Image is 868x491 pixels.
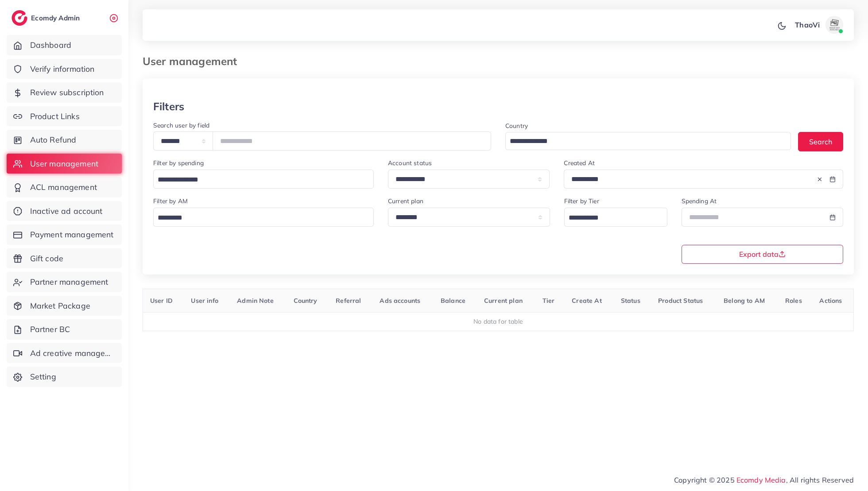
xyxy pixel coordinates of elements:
[7,272,122,292] a: Partner management
[30,63,95,75] span: Verify information
[7,106,122,127] a: Product Links
[786,475,854,485] span: , All rights Reserved
[7,154,122,174] a: User management
[155,173,362,187] input: Search for option
[155,211,362,225] input: Search for option
[30,324,70,335] span: Partner BC
[7,130,122,150] a: Auto Refund
[153,170,374,189] div: Search for option
[825,16,843,34] img: avatar
[153,121,209,130] label: Search user by field
[30,300,90,312] span: Market Package
[12,10,82,26] a: logoEcomdy Admin
[153,100,184,113] h3: Filters
[7,224,122,245] a: Payment management
[148,317,849,326] div: No data for table
[682,197,717,205] label: Spending At
[30,158,98,170] span: User management
[150,297,173,305] span: User ID
[484,297,523,305] span: Current plan
[388,159,432,167] label: Account status
[30,134,77,146] span: Auto Refund
[336,297,361,305] span: Referral
[153,159,204,167] label: Filter by spending
[153,208,374,227] div: Search for option
[143,55,244,68] h3: User management
[30,205,103,217] span: Inactive ad account
[191,297,218,305] span: User info
[30,253,63,264] span: Gift code
[566,211,656,225] input: Search for option
[795,19,820,30] p: ThaoVi
[7,319,122,340] a: Partner BC
[736,476,786,484] a: Ecomdy Media
[621,297,640,305] span: Status
[790,16,847,34] a: ThaoViavatar
[507,135,779,148] input: Search for option
[542,297,555,305] span: Tier
[7,248,122,269] a: Gift code
[658,297,703,305] span: Product Status
[674,475,854,485] span: Copyright © 2025
[294,297,318,305] span: Country
[380,297,420,305] span: Ads accounts
[7,343,122,363] a: Ad creative management
[564,208,667,227] div: Search for option
[12,10,27,26] img: logo
[505,121,528,130] label: Country
[798,132,843,151] button: Search
[572,297,601,305] span: Create At
[785,297,802,305] span: Roles
[237,297,274,305] span: Admin Note
[7,296,122,316] a: Market Package
[30,87,104,98] span: Review subscription
[564,197,599,205] label: Filter by Tier
[30,371,56,383] span: Setting
[30,348,115,359] span: Ad creative management
[31,14,82,22] h2: Ecomdy Admin
[7,82,122,103] a: Review subscription
[30,39,71,51] span: Dashboard
[7,177,122,197] a: ACL management
[739,251,786,258] span: Export data
[30,111,80,122] span: Product Links
[724,297,765,305] span: Belong to AM
[819,297,842,305] span: Actions
[7,201,122,221] a: Inactive ad account
[30,229,114,240] span: Payment management
[7,59,122,79] a: Verify information
[505,132,791,150] div: Search for option
[30,276,108,288] span: Partner management
[7,35,122,55] a: Dashboard
[564,159,595,167] label: Created At
[388,197,423,205] label: Current plan
[7,367,122,387] a: Setting
[153,197,188,205] label: Filter by AM
[441,297,465,305] span: Balance
[30,182,97,193] span: ACL management
[682,245,844,264] button: Export data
